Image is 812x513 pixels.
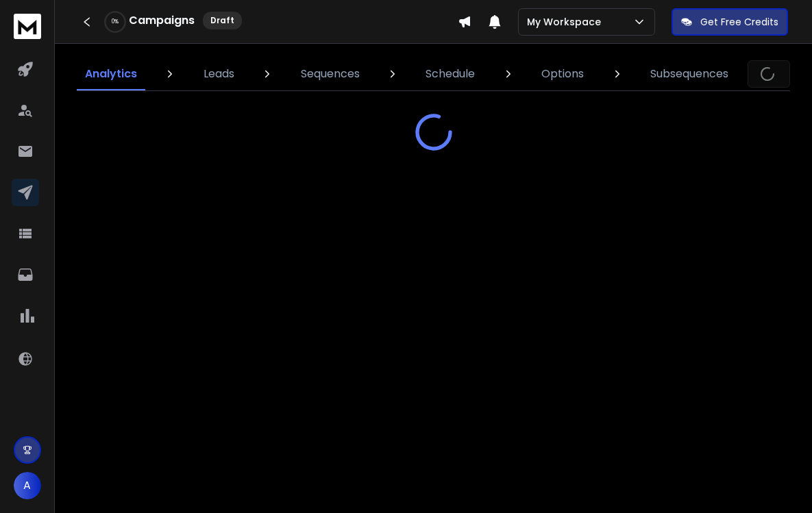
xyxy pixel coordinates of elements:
[672,8,788,36] button: Get Free Credits
[14,472,41,499] button: A
[85,66,137,82] p: Analytics
[700,15,778,29] p: Get Free Credits
[301,66,360,82] p: Sequences
[293,58,368,90] a: Sequences
[112,18,119,26] p: 0 %
[541,66,584,82] p: Options
[204,66,234,82] p: Leads
[650,66,728,82] p: Subsequences
[426,66,475,82] p: Schedule
[195,58,243,90] a: Leads
[527,15,606,29] p: My Workspace
[77,58,145,90] a: Analytics
[642,58,737,90] a: Subsequences
[417,58,483,90] a: Schedule
[129,12,195,29] h1: Campaigns
[533,58,592,90] a: Options
[203,12,242,29] div: Draft
[14,14,41,39] img: logo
